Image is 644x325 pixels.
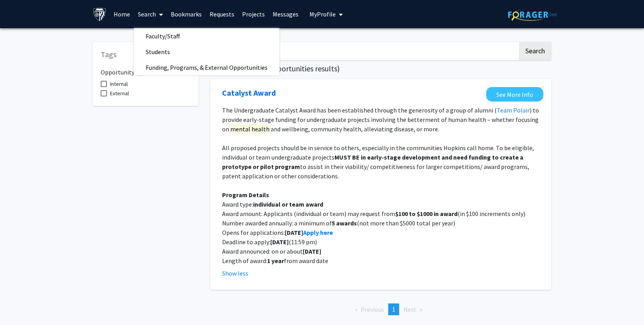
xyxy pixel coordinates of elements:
[222,228,539,237] p: Opens for applications:
[222,200,539,209] p: Award type:
[222,105,539,134] p: The Undergraduate Catalyst Award has been established through the generosity of a group of alumni...
[486,87,543,102] a: Opens in a new tab
[210,64,551,73] h5: Page of ( total opportunities results)
[222,218,539,228] p: Number awarded annually: a minimum of (not more than $5000 total per year)
[93,7,107,21] img: Johns Hopkins University Logo
[403,305,416,313] span: Next
[222,247,539,256] p: Award announced: on or about
[167,0,206,28] a: Bookmarks
[210,42,518,60] input: Search Keywords
[303,229,333,236] a: Apply here
[134,46,279,58] a: Students
[361,305,384,313] span: Previous
[134,28,192,44] span: Faculty/Staff
[309,10,336,18] span: My Profile
[110,0,134,28] a: Home
[285,229,303,236] strong: [DATE]
[134,30,279,42] a: Faculty/Staff
[519,42,551,60] button: Search
[269,0,302,28] a: Messages
[222,237,539,247] p: Deadline to apply: (11:59 pm)
[210,303,551,315] ul: Pagination
[395,210,416,218] strong: $100 to
[110,79,128,89] span: Internal
[222,256,539,265] p: Length of award: from award date
[222,143,539,181] p: All proposed projects should be in service to others, especially in the communities Hopkins call ...
[206,0,238,28] a: Requests
[335,153,360,161] strong: MUST BE
[101,50,191,59] h5: Tags
[134,60,279,75] span: Funding, Programs, & External Opportunities
[392,305,395,313] span: 1
[222,191,269,199] strong: Program Details
[253,200,323,208] strong: individual or team award
[222,153,523,171] strong: in early-stage development and need funding to create a prototype or pilot program
[134,62,279,73] a: Funding, Programs, & External Opportunities
[222,209,539,218] p: Award amount: Applicants (individual or team) may request from (in $100 increments only)
[110,89,129,98] span: External
[238,0,269,28] a: Projects
[6,290,33,319] iframe: Chat
[303,247,321,255] strong: [DATE]
[229,124,271,134] mark: mental health
[101,62,191,76] h6: Opportunity Type
[508,9,557,21] img: ForagerOne Logo
[134,0,167,28] a: Search
[497,106,530,114] a: Team Polair
[134,44,182,60] span: Students
[222,87,276,99] a: Opens in a new tab
[332,219,357,227] strong: 5 awards
[222,269,248,278] button: Show less
[417,210,458,218] strong: $1000 in award
[270,238,289,246] strong: [DATE]
[267,257,284,265] strong: 1 year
